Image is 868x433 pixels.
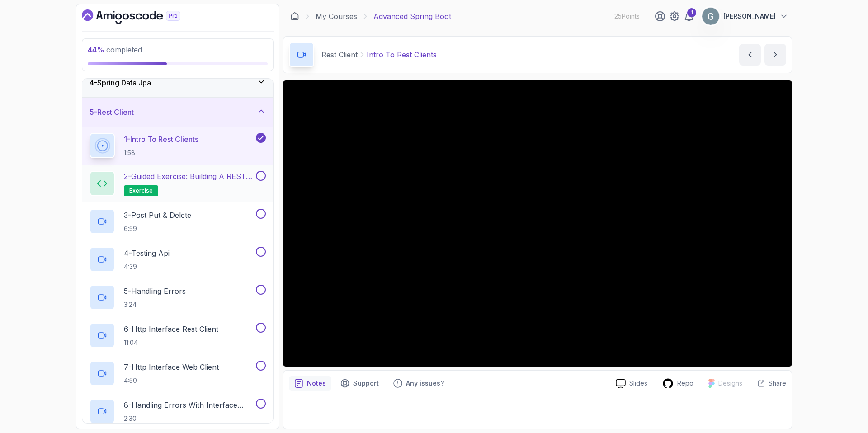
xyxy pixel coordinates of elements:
[677,379,693,388] p: Repo
[289,376,331,391] button: notes button
[124,338,218,347] p: 11:04
[129,187,153,194] span: exercise
[82,98,273,127] button: 5-Rest Client
[687,8,696,17] div: 1
[750,379,786,388] button: Share
[655,378,701,389] a: Repo
[406,379,444,388] p: Any issues?
[124,400,254,410] p: 8 - Handling Errors With Interface Web Client
[124,134,198,145] p: 1 - Intro To Rest Clients
[629,379,647,388] p: Slides
[124,324,218,334] p: 6 - Http Interface Rest Client
[90,107,134,118] h3: 5 - Rest Client
[739,44,761,66] button: previous content
[124,262,170,271] p: 4:39
[367,49,437,60] p: Intro To Rest Clients
[124,171,254,182] p: 2 - Guided Exercise: Building a REST Client
[723,12,776,21] p: [PERSON_NAME]
[124,414,254,423] p: 2:30
[90,171,266,196] button: 2-Guided Exercise: Building a REST Clientexercise
[373,11,451,22] p: Advanced Spring Boot
[90,285,266,310] button: 5-Handling Errors3:24
[388,376,449,391] button: Feedback button
[90,77,151,88] h3: 4 - Spring Data Jpa
[702,7,788,25] button: user profile image[PERSON_NAME]
[702,8,719,25] img: user profile image
[124,224,191,233] p: 6:59
[307,379,326,388] p: Notes
[90,361,266,386] button: 7-Http Interface Web Client4:50
[321,49,358,60] p: Rest Client
[290,12,299,21] a: Dashboard
[353,379,379,388] p: Support
[124,248,170,259] p: 4 - Testing Api
[124,210,191,221] p: 3 - Post Put & Delete
[614,12,640,21] p: 25 Points
[124,286,186,297] p: 5 - Handling Errors
[90,209,266,234] button: 3-Post Put & Delete6:59
[124,148,198,157] p: 1:58
[769,379,786,388] p: Share
[335,376,384,391] button: Support button
[684,11,694,22] a: 1
[88,45,104,54] span: 44 %
[90,133,266,158] button: 1-Intro To Rest Clients1:58
[82,68,273,97] button: 4-Spring Data Jpa
[283,80,792,367] iframe: 1 - Intro to REST Clients
[82,9,201,24] a: Dashboard
[124,376,219,385] p: 4:50
[124,362,219,372] p: 7 - Http Interface Web Client
[124,300,186,309] p: 3:24
[90,399,266,424] button: 8-Handling Errors With Interface Web Client2:30
[90,247,266,272] button: 4-Testing Api4:39
[88,45,142,54] span: completed
[764,44,786,66] button: next content
[718,379,742,388] p: Designs
[90,323,266,348] button: 6-Http Interface Rest Client11:04
[316,11,357,22] a: My Courses
[609,379,655,388] a: Slides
